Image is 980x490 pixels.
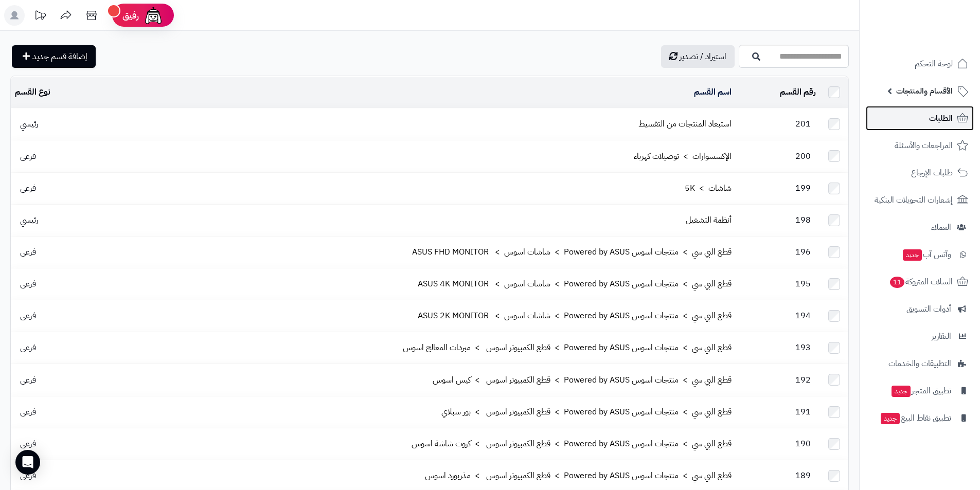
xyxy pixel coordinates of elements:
span: 198 [790,214,816,226]
span: 201 [790,118,816,130]
a: الإكسسوارات > توصيلات كهرباء [634,150,732,162]
span: 200 [790,150,816,162]
a: وآتس آبجديد [866,242,974,267]
a: تحديثات المنصة [27,5,53,28]
span: استيراد / تصدير [680,50,726,63]
span: 196 [790,246,816,258]
a: قطع البي سي > منتجات اسوس Powered by ASUS > قطع الكمبيوتر اسوس > مبردات المعالج اسوس [403,341,732,354]
span: السلات المتروكة [889,275,953,289]
a: تطبيق نقاط البيعجديد [866,406,974,430]
span: 191 [790,406,816,418]
img: ai-face.png [143,5,164,26]
a: قطع البي سي > منتجات اسوس Powered by ASUS > شاشات اسوس > ASUS 4K MONITOR [418,278,732,290]
span: 194 [790,310,816,322]
a: اسم القسم [694,86,732,98]
span: الطلبات [929,111,953,125]
span: تطبيق نقاط البيع [880,411,951,425]
span: 199 [790,182,816,194]
span: 192 [790,374,816,386]
a: استبعاد المنتجات من التقسيط [638,118,732,130]
a: الطلبات [866,106,974,131]
a: السلات المتروكة11 [866,269,974,294]
span: فرعى [15,406,41,418]
div: Open Intercom Messenger [15,450,40,475]
a: التقارير [866,324,974,349]
a: لوحة التحكم [866,51,974,76]
a: المراجعات والأسئلة [866,133,974,158]
a: التطبيقات والخدمات [866,351,974,376]
span: رئيسي [15,214,43,226]
a: أنظمة التشغيل [686,214,732,226]
span: جديد [903,249,922,261]
a: إشعارات التحويلات البنكية [866,188,974,212]
span: أدوات التسويق [906,302,951,316]
a: قطع البي سي > منتجات اسوس Powered by ASUS > قطع الكمبيوتر اسوس > كيس اسوس [433,374,732,386]
span: تطبيق المتجر [890,384,951,398]
span: التطبيقات والخدمات [888,356,951,371]
span: فرعى [15,310,41,322]
span: لوحة التحكم [915,57,953,71]
a: قطع البي سي > منتجات اسوس Powered by ASUS > قطع الكمبيوتر اسوس > مذربورد اسوس [425,469,732,482]
span: 11 [889,277,904,288]
a: العملاء [866,215,974,240]
span: فرعى [15,469,41,482]
a: أدوات التسويق [866,297,974,321]
span: التقارير [932,329,951,343]
span: وآتس آب [902,247,951,262]
span: إضافة قسم جديد [32,50,87,63]
span: 189 [790,469,816,482]
td: نوع القسم [11,77,94,108]
span: فرعى [15,374,41,386]
span: رئيسي [15,118,43,130]
span: فرعى [15,246,41,258]
a: تطبيق المتجرجديد [866,378,974,403]
span: 193 [790,341,816,354]
span: فرعى [15,438,41,450]
span: جديد [881,413,900,424]
a: شاشات > 5K [685,182,732,194]
a: قطع البي سي > منتجات اسوس Powered by ASUS > شاشات اسوس > ASUS FHD MONITOR [412,246,732,258]
span: فرعى [15,150,41,162]
a: قطع البي سي > منتجات اسوس Powered by ASUS > شاشات اسوس > ASUS 2K MONITOR [418,310,732,322]
span: فرعى [15,182,41,194]
span: رفيق [122,9,139,22]
span: 190 [790,438,816,450]
img: logo-2.png [910,21,970,43]
span: الأقسام والمنتجات [896,84,953,98]
a: قطع البي سي > منتجات اسوس Powered by ASUS > قطع الكمبيوتر اسوس > كروت شاشة اسوس [412,438,732,450]
span: جديد [892,386,911,397]
a: استيراد / تصدير [661,45,735,68]
span: المراجعات والأسئلة [895,138,953,153]
a: إضافة قسم جديد [12,45,96,68]
div: رقم القسم [740,86,816,98]
span: 195 [790,278,816,290]
span: فرعى [15,341,41,354]
a: قطع البي سي > منتجات اسوس Powered by ASUS > قطع الكمبيوتر اسوس > بور سبلاي [441,406,732,418]
span: فرعى [15,278,41,290]
a: طلبات الإرجاع [866,160,974,185]
span: العملاء [931,220,951,234]
span: إشعارات التحويلات البنكية [875,193,953,207]
span: طلبات الإرجاع [911,166,953,180]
